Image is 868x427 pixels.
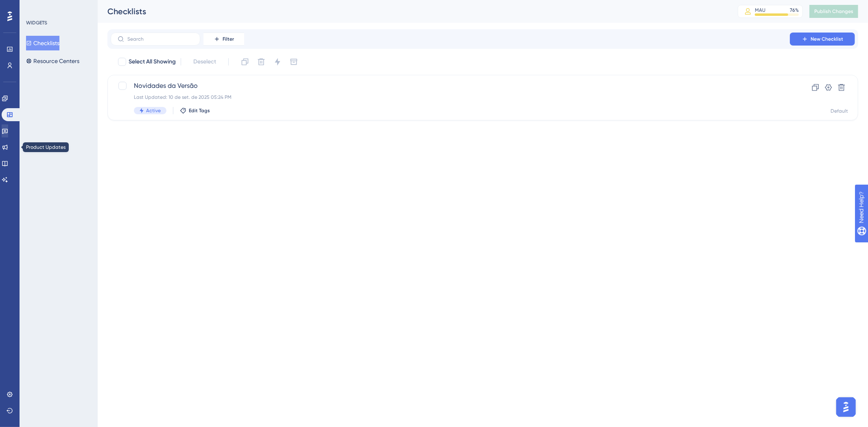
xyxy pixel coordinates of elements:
span: Deselect [193,57,216,67]
button: Deselect [186,54,223,69]
div: Last Updated: 10 de set. de 2025 05:24 PM [134,94,767,100]
span: Active [146,107,161,114]
span: Edit Tags [189,107,210,114]
iframe: UserGuiding AI Assistant Launcher [834,395,858,419]
button: Filter [203,33,244,46]
span: Novidades da Versão [134,81,767,91]
div: Default [831,108,848,114]
div: WIDGETS [26,20,47,26]
span: Select All Showing [129,57,176,67]
button: Edit Tags [180,107,210,114]
button: New Checklist [790,33,855,46]
div: MAU [755,7,765,13]
span: Filter [223,36,234,42]
button: Publish Changes [809,5,858,18]
div: 76 % [790,7,799,13]
span: Need Help? [19,2,51,12]
span: Publish Changes [814,8,853,15]
div: Checklists [107,6,717,17]
button: Checklists [26,36,59,50]
span: New Checklist [811,36,843,42]
button: Resource Centers [26,54,79,68]
input: Search [127,36,193,42]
